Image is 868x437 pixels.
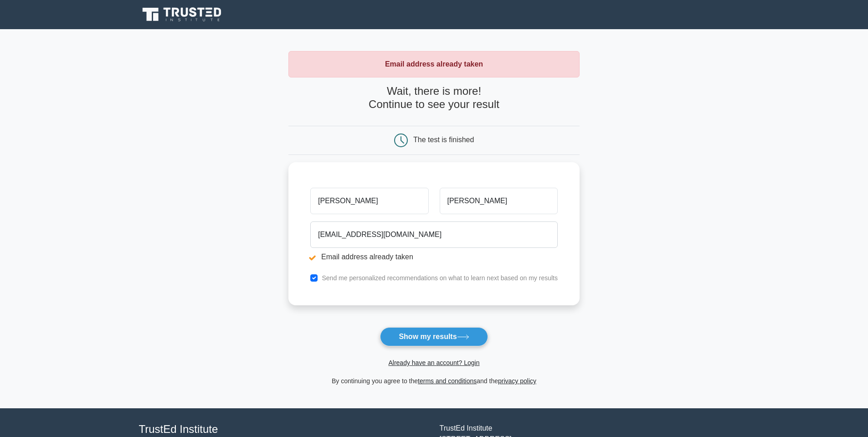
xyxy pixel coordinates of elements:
[380,327,488,346] button: Show my results
[413,136,474,144] div: The test is finished
[322,274,558,282] label: Send me personalized recommendations on what to learn next based on my results
[385,60,483,68] strong: Email address already taken
[310,221,558,248] input: Email
[139,423,429,436] h4: TrustEd Institute
[288,85,580,111] h4: Wait, there is more! Continue to see your result
[283,375,585,386] div: By continuing you agree to the and the
[310,252,558,262] li: Email address already taken
[310,188,428,214] input: First name
[418,377,477,385] a: terms and conditions
[440,188,558,214] input: Last name
[388,359,479,366] a: Already have an account? Login
[498,377,536,385] a: privacy policy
